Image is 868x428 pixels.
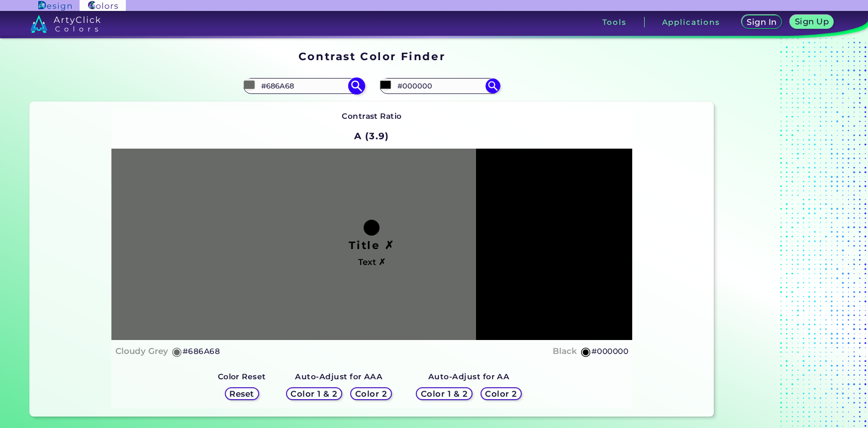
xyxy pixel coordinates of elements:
[591,345,628,358] h5: #000000
[357,390,386,398] h5: Color 2
[350,125,393,147] h2: A (3.9)
[744,16,780,28] a: Sign In
[662,18,720,26] h3: Applications
[486,390,515,398] h5: Color 2
[258,79,350,92] input: type color 1..
[172,345,183,357] h5: ◉
[358,255,386,269] h4: Text ✗
[428,372,509,381] strong: Auto-Adjust for AA
[30,15,100,33] img: logo_artyclick_colors_white.svg
[423,390,465,398] h5: Color 1 & 2
[231,390,253,398] h5: Reset
[38,1,72,10] img: ArtyClick Design logo
[796,18,827,25] h5: Sign Up
[348,77,366,94] img: icon search
[748,18,775,26] h5: Sign In
[293,390,335,398] h5: Color 1 & 2
[298,49,445,64] h1: Contrast Color Finder
[394,79,486,92] input: type color 2..
[485,79,500,93] img: icon search
[115,344,168,358] h4: Cloudy Grey
[580,345,591,357] h5: ◉
[553,344,577,358] h4: Black
[183,345,220,358] h5: #686A68
[349,238,394,253] h1: Title ✗
[792,16,832,28] a: Sign Up
[342,111,402,121] strong: Contrast Ratio
[295,372,383,381] strong: Auto-Adjust for AAA
[602,18,627,26] h3: Tools
[218,372,266,381] strong: Color Reset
